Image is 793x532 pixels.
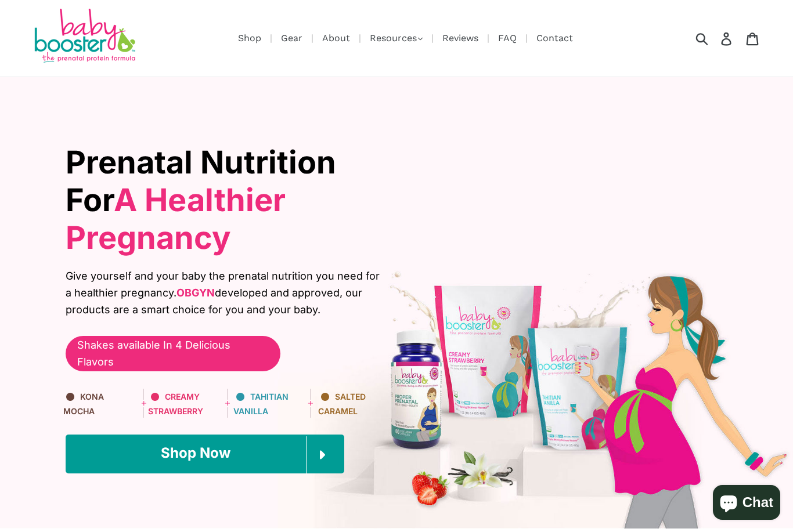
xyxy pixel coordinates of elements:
[66,181,286,256] span: A Healthier Pregnancy
[63,392,104,415] span: KONA Mocha
[32,9,136,65] img: Baby Booster Prenatal Protein Supplements
[316,31,356,45] a: About
[161,444,230,461] span: Shop Now
[232,31,267,45] a: Shop
[66,435,344,473] a: Shop Now
[77,337,269,371] span: Shakes available In 4 Delicious Flavors
[531,31,579,45] a: Contact
[148,392,203,415] span: Creamy Strawberry
[318,392,366,415] span: Salted Caramel
[275,31,308,45] a: Gear
[492,31,522,45] a: FAQ
[176,287,215,299] b: OBGYN
[437,31,484,45] a: Reviews
[709,485,784,523] inbox-online-store-chat: Shopify online store chat
[233,392,289,415] span: Tahitian Vanilla
[66,143,336,256] span: Prenatal Nutrition For
[364,30,428,47] button: Resources
[66,268,388,318] span: Give yourself and your baby the prenatal nutrition you need for a healthier pregnancy. developed ...
[700,26,731,51] input: Search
